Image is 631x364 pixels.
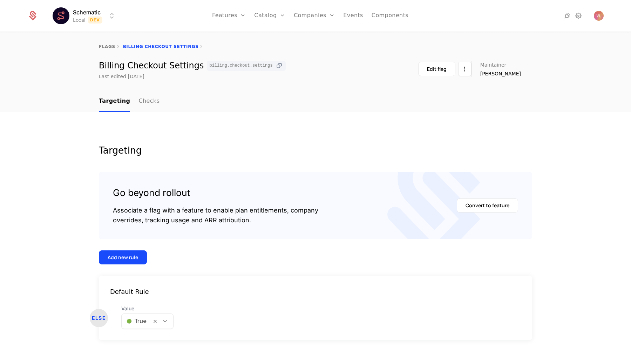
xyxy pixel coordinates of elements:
div: Associate a flag with a feature to enable plan entitlements, company overrides, tracking usage an... [113,205,318,225]
button: Select environment [55,8,116,23]
div: Go beyond rollout [113,186,318,200]
span: Schematic [73,8,101,16]
ul: Choose Sub Page [99,91,160,112]
a: flags [99,44,115,49]
button: Convert to feature [457,198,518,213]
div: Billing Checkout Settings [99,61,286,71]
div: Last edited [DATE] [99,73,144,80]
nav: Main [99,91,532,112]
span: Value [121,305,174,312]
span: [PERSON_NAME] [480,70,521,77]
img: Vlad Len [594,11,604,21]
div: Edit flag [427,66,447,73]
button: Open user button [594,11,604,21]
a: Settings [574,12,583,20]
span: Maintainer [480,62,507,67]
div: Local [73,16,85,23]
span: billing.checkout.settings [210,63,273,68]
div: Default Rule [99,287,532,297]
button: Add new rule [99,250,147,264]
span: Dev [88,16,102,23]
div: ELSE [90,309,108,327]
img: Schematic [53,7,69,24]
div: Targeting [99,146,532,155]
div: Add new rule [108,254,138,261]
a: Checks [138,91,160,112]
a: Targeting [99,91,130,112]
a: Integrations [563,12,571,20]
button: Select action [458,62,471,76]
button: Edit flag [418,62,455,76]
